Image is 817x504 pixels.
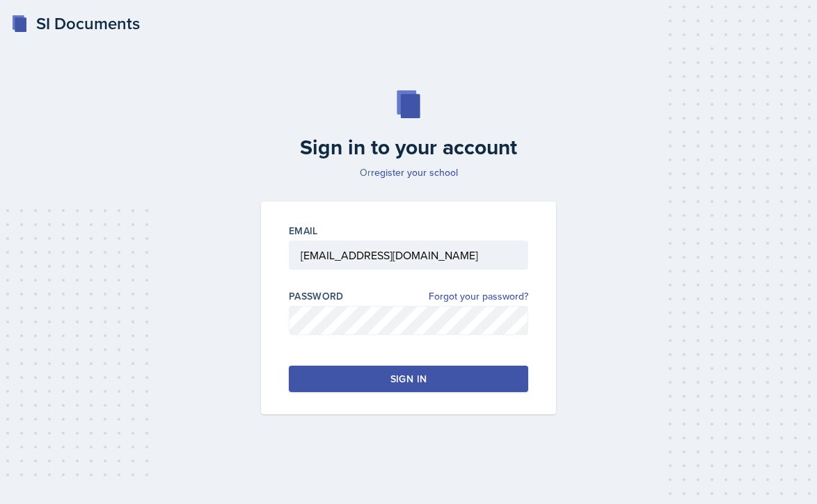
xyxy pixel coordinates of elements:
p: Or [253,165,564,179]
a: register your school [371,165,458,179]
a: SI Documents [11,11,140,36]
input: Email [289,241,528,270]
label: Email [289,224,318,238]
div: Sign in [390,372,427,386]
button: Sign in [289,366,528,392]
a: Forgot your password? [429,289,528,304]
label: Password [289,289,344,303]
h2: Sign in to your account [253,135,564,160]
